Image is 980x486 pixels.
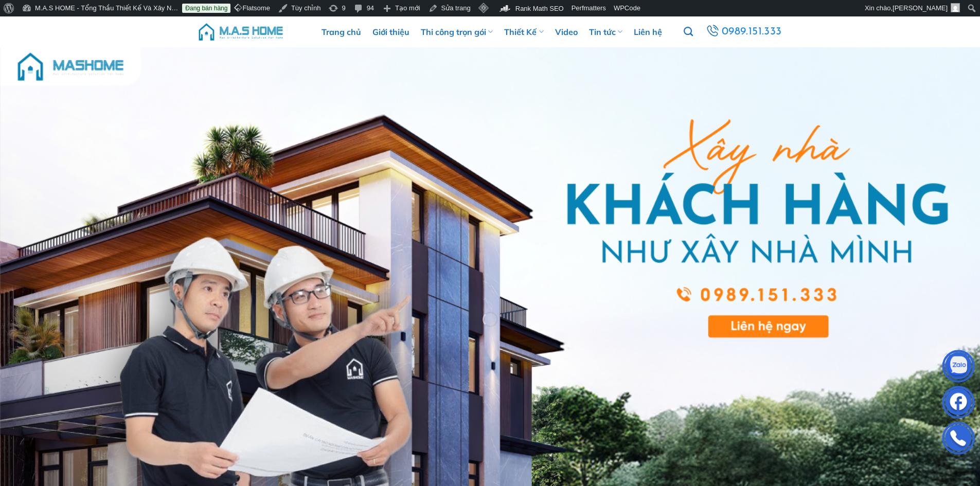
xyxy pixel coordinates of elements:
img: M.A.S HOME – Tổng Thầu Thiết Kế Và Xây Nhà Trọn Gói [197,16,284,47]
a: Đang bán hàng [182,4,230,13]
span: Rank Math SEO [515,5,564,12]
a: Video [555,16,578,47]
a: Trang chủ [322,16,361,47]
a: 0989.151.333 [704,23,783,41]
span: [PERSON_NAME] [893,4,948,12]
a: Thi công trọn gói [421,16,493,47]
span: 0989.151.333 [721,23,782,41]
a: Liên hệ [634,16,662,47]
img: Facebook [943,388,974,419]
a: Giới thiệu [372,16,409,47]
img: Phone [943,424,974,455]
a: Tìm kiếm [684,21,693,43]
a: Thiết Kế [504,16,543,47]
img: Zalo [943,352,974,383]
a: Tin tức [589,16,622,47]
